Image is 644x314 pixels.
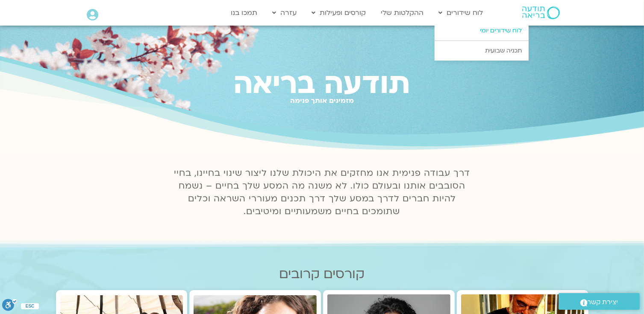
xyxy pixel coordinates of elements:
img: תודעה בריאה [522,6,560,19]
a: יצירת קשר [559,293,640,310]
a: תמכו בנו [226,5,262,21]
a: קורסים ופעילות [307,5,371,21]
a: ההקלטות שלי [377,5,428,21]
a: עזרה [268,5,301,21]
a: לוח שידורים [435,5,488,21]
span: יצירת קשר [588,297,618,308]
a: לוח שידורים יומי [435,21,529,41]
a: תכניה שבועית [435,41,529,61]
h2: קורסים קרובים [56,267,588,282]
p: דרך עבודה פנימית אנו מחזקים את היכולת שלנו ליצור שינוי בחיינו, בחיי הסובבים אותנו ובעולם כולו. לא... [169,167,475,218]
